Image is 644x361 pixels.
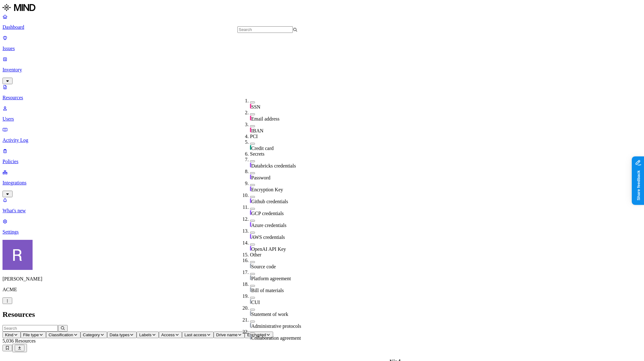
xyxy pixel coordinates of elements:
span: Labels [139,333,151,337]
img: Rich Thompson [3,240,33,270]
span: SSN [251,104,260,110]
span: Category [83,333,100,337]
span: Statement of work [251,312,288,317]
img: other-line.svg [250,275,251,280]
p: Activity Log [3,137,641,143]
span: Github credentials [251,199,288,204]
img: secret-line.svg [250,186,251,191]
div: Other [250,252,310,258]
a: Integrations [3,169,641,196]
a: Users [3,106,641,122]
span: Kind [5,333,13,337]
span: Bill of materials [251,288,284,293]
img: secret-line.svg [250,222,251,227]
img: other-line.svg [250,287,251,292]
span: Databricks credentials [251,163,296,168]
span: File type [23,333,39,337]
span: Credit card [251,146,274,151]
a: Inventory [3,56,641,83]
img: other-line.svg [250,335,251,340]
img: pci-line.svg [250,145,251,150]
a: What's new [3,197,641,214]
span: OpenAI API Key [251,246,286,252]
p: What's new [3,208,641,214]
span: Administrative protocols [251,323,301,329]
p: Resources [3,95,641,101]
span: Password [251,175,270,180]
a: Activity Log [3,127,641,143]
span: Encryption Key [251,187,283,192]
span: 5,036 Resources [3,338,36,343]
p: Policies [3,159,641,164]
span: Platform agreement [251,276,291,281]
img: other-line.svg [250,323,251,328]
p: Users [3,116,641,122]
a: Issues [3,35,641,51]
input: Search [3,325,58,332]
img: secret-line.svg [250,162,251,168]
img: secret-line.svg [250,234,251,239]
a: Settings [3,219,641,235]
a: Resources [3,84,641,101]
img: pii-line.svg [250,127,251,132]
p: Issues [3,46,641,51]
a: MIND [3,3,641,14]
span: Data types [110,333,130,337]
span: Collaboration agreement [251,335,301,341]
img: other-line.svg [250,299,251,304]
img: other-line.svg [250,263,251,268]
img: pii-line.svg [250,116,251,121]
span: Azure credentials [251,223,286,228]
div: PCI [250,134,310,139]
div: Secrets [250,151,310,157]
a: Policies [3,148,641,164]
img: pii-line.svg [250,104,251,109]
span: Access [161,333,175,337]
p: Integrations [3,180,641,186]
span: CUI [251,300,260,305]
p: Dashboard [3,24,641,30]
span: IBAN [251,128,263,133]
span: Drive name [216,333,237,337]
span: GCP credentials [251,211,284,216]
p: Inventory [3,67,641,73]
span: Email address [251,116,279,121]
img: secret-line.svg [250,198,251,203]
a: Dashboard [3,14,641,30]
img: MIND [3,3,35,13]
span: Source code [251,264,276,269]
img: secret-line.svg [250,210,251,215]
img: other-line.svg [250,311,251,316]
p: Settings [3,229,641,235]
span: AWS credentials [251,235,285,240]
img: secret-line.svg [250,174,251,179]
span: Last access [184,333,206,337]
span: Classification [49,333,73,337]
input: Search [237,26,293,33]
h2: Resources [3,310,641,319]
img: secret-line.svg [250,246,251,251]
p: ACME [3,287,641,292]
